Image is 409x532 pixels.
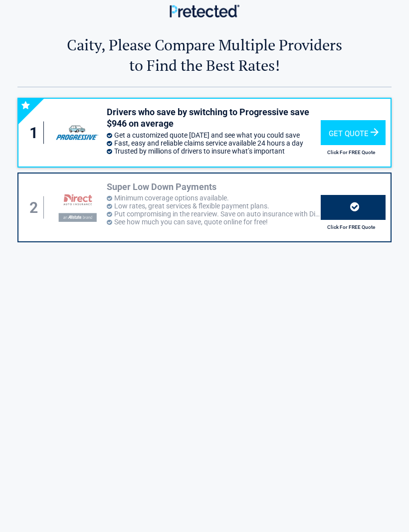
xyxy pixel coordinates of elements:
li: Put compromising in the rearview. Save on auto insurance with Direct! [107,210,321,218]
h2: Click For FREE Quote [321,150,382,155]
h2: Click For FREE Quote [321,224,382,230]
li: Trusted by millions of drivers to insure what’s important [107,147,321,155]
div: Get Quote [321,120,386,145]
li: Minimum coverage options available. [107,194,321,202]
img: directauto's logo [52,188,101,226]
li: Low rates, great services & flexible payment plans. [107,202,321,210]
li: Get a customized quote [DATE] and see what you could save [107,131,321,139]
h2: Caity, Please Compare Multiple Providers to Find the Best Rates! [49,34,361,75]
li: See how much you can save, quote online for free! [107,218,321,226]
h3: Super Low Down Payments [107,181,321,192]
div: 2 [28,196,44,219]
div: 1 [28,122,44,144]
li: Fast, easy and reliable claims service available 24 hours a day [107,139,321,147]
img: progressive's logo [52,121,101,145]
h3: Drivers who save by switching to Progressive save $946 on average [107,106,321,130]
img: Main Logo [170,4,239,17]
